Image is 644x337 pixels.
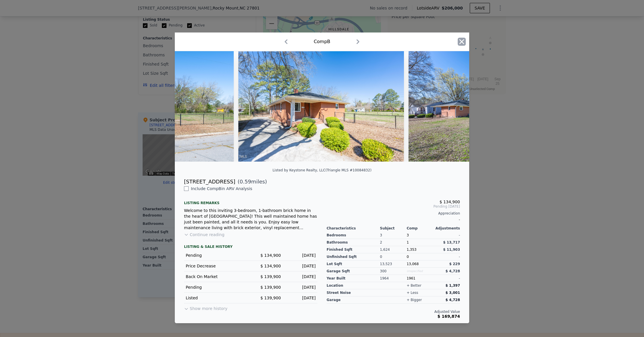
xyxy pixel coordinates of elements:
span: Pending [DATE] [327,204,460,209]
span: 13,068 [407,262,419,266]
div: 2 [380,239,407,246]
span: $ 4,728 [446,269,460,273]
div: 1961 [407,275,433,282]
div: + less [407,290,418,295]
img: Property Img [409,51,574,162]
span: $ 139,900 [260,274,281,279]
div: Characteristics [327,226,380,231]
span: $ 229 [449,262,460,266]
span: Include Comp B in ARV Analysis [189,186,254,191]
span: $ 134,900 [260,253,281,258]
div: Bedrooms [327,232,380,239]
div: - [327,216,460,224]
div: Pending [186,252,246,258]
span: 0 [407,255,409,259]
div: 3 [380,232,407,239]
div: 0 [380,253,407,261]
div: [DATE] [285,263,316,269]
div: - [433,275,460,282]
div: LISTING & SALE HISTORY [184,244,317,250]
div: Year Built [327,275,380,282]
div: + bigger [407,298,422,302]
span: $ 169,874 [438,314,460,319]
div: Garage Sqft [327,268,380,275]
div: Finished Sqft [327,246,380,253]
div: Comp B [314,38,330,45]
div: Adjusted Value [327,309,460,314]
span: 1,353 [407,248,416,252]
div: Back On Market [186,274,246,279]
div: [DATE] [285,252,316,258]
span: $ 139,900 [260,285,281,290]
div: Bathrooms [327,239,380,246]
span: $ 3,001 [446,291,460,295]
span: $ 139,900 [260,296,281,300]
img: Property Img [238,51,404,162]
div: Listed [186,295,246,301]
div: Price Decrease [186,263,246,269]
span: $ 4,728 [446,298,460,302]
div: Lot Sqft [327,261,380,268]
span: $ 1,397 [446,284,460,288]
div: 1 [407,239,433,246]
span: $ 134,900 [260,264,281,268]
div: 1,624 [380,246,407,253]
div: [DATE] [285,274,316,279]
div: - [433,232,460,239]
button: Continue reading [184,232,225,238]
div: 300 [380,268,407,275]
div: Listed by Keystone Realty, LLC (Triangle MLS #10084832) [273,168,371,172]
div: Welcome to this inviting 3-bedroom, 1-bathroom brick home in the heart of [GEOGRAPHIC_DATA]! This... [184,208,317,231]
div: Subject [380,226,407,231]
div: [DATE] [285,295,316,301]
div: Appreciation [327,211,460,216]
span: $ 11,903 [443,248,460,252]
div: [STREET_ADDRESS] [184,178,235,186]
button: Show more history [184,303,227,311]
div: 13,523 [380,261,407,268]
div: Comp [407,226,433,231]
div: location [327,282,380,289]
span: ( miles) [235,178,267,186]
span: $ 13,717 [443,240,460,244]
div: + better [407,283,421,288]
div: garage [327,296,380,304]
div: Unfinished Sqft [327,253,380,261]
div: Adjustments [433,226,460,231]
div: 1964 [380,275,407,282]
div: - [433,253,460,261]
div: Unspecified [407,268,433,275]
div: street noise [327,289,380,296]
div: Pending [186,284,246,290]
span: 3 [407,233,409,237]
div: [DATE] [285,284,316,290]
span: $ 134,900 [440,200,460,204]
div: Listing remarks [184,196,317,205]
span: 0.59 [240,179,251,185]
